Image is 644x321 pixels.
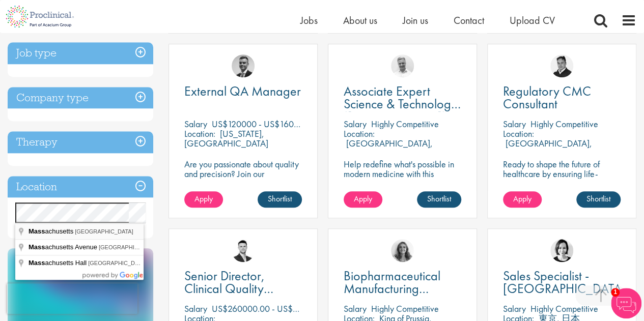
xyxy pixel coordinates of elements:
img: Nic Choa [550,239,573,262]
a: External QA Manager [184,85,302,98]
a: Senior Director, Clinical Quality Assurance [184,270,302,295]
span: achusetts Avenue [29,243,99,251]
p: Help redefine what's possible in modern medicine with this [MEDICAL_DATA] Associate Expert Scienc... [344,159,461,198]
img: Joshua Bye [391,54,414,77]
img: Alex Bill [232,54,255,77]
a: Shortlist [576,191,621,208]
h3: Company type [8,87,153,109]
p: Highly Competitive [371,303,439,314]
span: Salary [344,303,367,314]
span: Location: [344,128,375,139]
span: Senior Director, Clinical Quality Assurance [184,267,273,310]
a: Associate Expert Science & Technology ([MEDICAL_DATA]) [344,85,461,110]
span: Salary [503,118,526,130]
p: Ready to shape the future of healthcare by ensuring life-changing treatments meet global regulato... [503,159,621,227]
h3: Job type [8,42,153,64]
p: [GEOGRAPHIC_DATA], [GEOGRAPHIC_DATA] [503,137,592,159]
a: Shortlist [417,191,461,208]
p: US$120000 - US$160000 per annum [212,118,348,130]
span: Apply [513,193,531,204]
span: [GEOGRAPHIC_DATA], [GEOGRAPHIC_DATA], [GEOGRAPHIC_DATA] [88,260,269,266]
a: Sales Specialist - [GEOGRAPHIC_DATA] [503,270,621,295]
img: Chatbot [611,288,641,318]
h3: Therapy [8,131,153,153]
span: Mass [29,227,45,235]
p: [US_STATE], [GEOGRAPHIC_DATA] [184,128,268,149]
span: [GEOGRAPHIC_DATA], [GEOGRAPHIC_DATA], [GEOGRAPHIC_DATA] [99,244,280,250]
img: Peter Duvall [550,54,573,77]
span: Location: [503,128,534,139]
span: [GEOGRAPHIC_DATA] [75,228,133,235]
a: Apply [503,191,542,208]
span: Salary [184,303,207,314]
span: External QA Manager [184,82,301,100]
span: Apply [194,193,213,204]
span: Mass [29,243,45,251]
p: Are you passionate about quality and precision? Join our pharmaceutical client and help ensure to... [184,159,302,217]
span: Salary [344,118,367,130]
a: About us [343,14,377,27]
a: Upload CV [510,14,555,27]
span: Salary [184,118,207,130]
a: Apply [344,191,382,208]
img: Joshua Godden [232,239,255,262]
p: Highly Competitive [530,303,598,314]
a: Jobs [300,14,318,27]
span: achusetts [29,227,75,235]
span: 1 [611,288,620,297]
span: achusetts Hall [29,259,88,267]
span: Associate Expert Science & Technology ([MEDICAL_DATA]) [344,82,461,125]
span: Mass [29,259,45,267]
span: Apply [354,193,372,204]
p: [GEOGRAPHIC_DATA], [GEOGRAPHIC_DATA] [344,137,433,159]
h3: Location [8,176,153,198]
span: Sales Specialist - [GEOGRAPHIC_DATA] [503,267,626,297]
a: Shortlist [258,191,302,208]
span: Biopharmaceutical Manufacturing Associate [344,267,440,310]
p: Highly Competitive [530,118,598,130]
a: Join us [403,14,428,27]
iframe: reCAPTCHA [7,283,137,314]
a: Apply [184,191,223,208]
span: Salary [503,303,526,314]
a: Regulatory CMC Consultant [503,85,621,110]
p: Highly Competitive [371,118,439,130]
img: Jackie Cerchio [391,239,414,262]
p: US$260000.00 - US$280000.00 per annum [212,303,374,314]
span: Regulatory CMC Consultant [503,82,591,112]
a: Contact [454,14,484,27]
span: Location: [184,128,215,139]
a: Biopharmaceutical Manufacturing Associate [344,270,461,295]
